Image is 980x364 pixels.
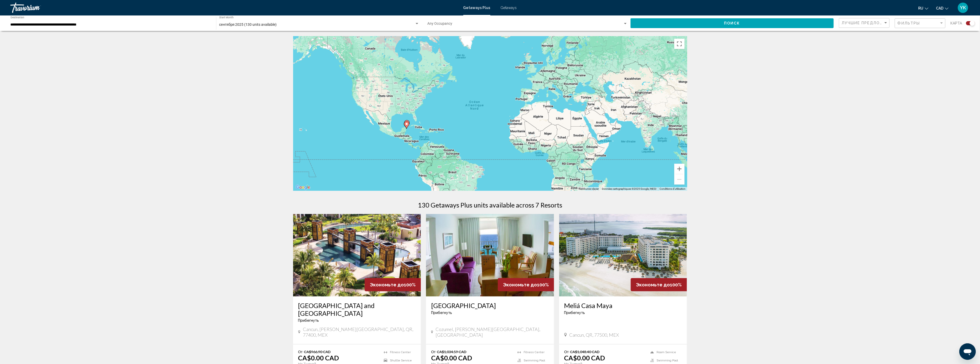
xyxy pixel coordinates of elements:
span: карта [951,20,962,27]
button: Поиск [630,18,834,28]
button: Zoom arrière [674,174,685,185]
a: Getaways [501,6,517,10]
div: 100% [365,278,421,291]
h1: 130 Getaways Plus units available across 7 Resorts [418,201,562,209]
div: 100% [498,278,554,291]
span: Fitness Center [390,351,411,354]
button: Change currency [936,4,949,12]
p: CA$0.00 CAD [564,354,605,362]
span: От [431,350,436,354]
button: Raccourcis-clavier [579,187,599,191]
span: От [298,350,303,354]
span: Swimming Pool [657,359,678,362]
a: Travorium [10,3,458,13]
div: 100% [631,278,687,291]
span: сентября 2025 (130 units available) [219,22,277,27]
span: Shuttle Service [390,359,412,362]
span: CAD [936,6,944,10]
span: CA$1,048.40 CAD [570,350,600,354]
button: Basculer en plein écran [674,39,685,49]
a: Meliá Casa Maya [564,302,682,309]
span: Cozumel, [PERSON_NAME][GEOGRAPHIC_DATA], [GEOGRAPHIC_DATA] [436,326,549,338]
a: Getaways Plus [463,6,490,10]
span: Прибегнуть [564,311,585,315]
span: Экономьте до [503,282,537,287]
iframe: Bouton de lancement de la fenêtre de messagerie [959,343,976,360]
button: Filter [895,18,945,29]
a: [GEOGRAPHIC_DATA] and [GEOGRAPHIC_DATA] [298,302,416,317]
span: Données cartographiques ©2025 Google, INEGI [602,187,657,190]
span: ru [918,6,924,10]
a: [GEOGRAPHIC_DATA] [431,302,549,309]
span: CA$1,034.59 CAD [437,350,466,354]
button: User Menu [956,2,970,13]
p: CA$0.00 CAD [298,354,339,362]
button: Zoom avant [674,164,685,174]
a: Conditions d'utilisation [660,187,686,190]
img: Google [294,184,311,191]
span: Поиск [724,21,740,26]
span: Fitness Center [524,351,544,354]
mat-select: Sort by [842,21,888,25]
span: Room Service [657,351,676,354]
span: CA$966.90 CAD [304,350,331,354]
button: Change language [918,4,928,12]
a: Ouvrir cette zone dans Google Maps (s'ouvre dans une nouvelle fenêtre) [294,184,311,191]
span: Экономьте до [370,282,404,287]
span: Лучшие предложения [842,21,896,25]
span: Cancun, QR, 77500, MEX [569,332,619,338]
span: Прибегнуть [298,318,319,322]
span: YK [960,5,966,10]
span: Экономьте до [636,282,670,287]
img: ii_vgr1.jpg [293,214,421,296]
span: Swimming Pool [524,359,545,362]
span: Фильтры [898,21,920,25]
span: От [564,350,569,354]
img: ii_ccm1.jpg [559,214,687,296]
span: Cancun, [PERSON_NAME][GEOGRAPHIC_DATA], QR, 77400, MEX [303,326,416,338]
img: 2451I01L.jpg [426,214,554,296]
p: CA$0.00 CAD [431,354,472,362]
span: Прибегнуть [431,311,452,315]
